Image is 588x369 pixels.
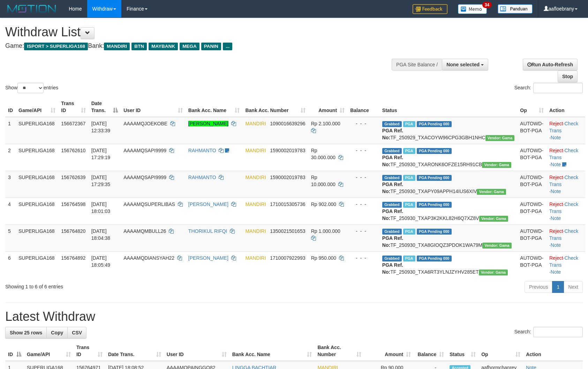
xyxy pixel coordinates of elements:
[549,148,563,153] a: Reject
[551,189,561,194] a: Note
[546,251,585,278] td: · ·
[5,83,58,93] label: Show entries
[245,175,266,180] span: MANDIRI
[379,251,517,278] td: TF_250930_TXA6RT3YLNJZYHV285ET
[229,341,315,361] th: Bank Acc. Name: activate to sort column ascending
[498,4,533,14] img: panduan.png
[564,281,583,293] a: Next
[382,182,403,194] b: PGA Ref. No:
[91,255,111,268] span: [DATE] 18:05:49
[533,327,583,337] input: Search:
[121,97,186,117] th: User ID: activate to sort column ascending
[551,135,561,140] a: Note
[417,175,452,181] span: PGA Pending
[482,243,512,249] span: Vendor URL: https://trx31.1velocity.biz
[350,254,377,261] div: - - -
[245,228,266,234] span: MANDIRI
[517,224,546,251] td: AUTOWD-BOT-PGA
[549,175,578,187] a: Check Trans
[549,121,563,126] a: Reject
[311,148,336,160] span: Rp 30.000.000
[270,255,305,261] span: Copy 1710007922993 to clipboard
[549,175,563,180] a: Reject
[549,228,578,241] a: Check Trans
[123,175,166,180] span: AAAAMQSAPI9999
[549,201,578,214] a: Check Trans
[61,175,85,180] span: 156762639
[51,330,63,335] span: Copy
[549,148,578,160] a: Check Trans
[517,171,546,198] td: AUTOWD-BOT-PGA
[549,201,563,207] a: Reject
[308,97,347,117] th: Amount: activate to sort column ascending
[403,229,415,235] span: Marked by aafsengchandara
[245,255,266,261] span: MANDIRI
[74,341,105,361] th: Trans ID: activate to sort column ascending
[482,2,492,8] span: 34
[242,97,308,117] th: Bank Acc. Number: activate to sort column ascending
[382,208,403,221] b: PGA Ref. No:
[91,121,111,133] span: [DATE] 12:33:39
[479,270,508,275] span: Vendor URL: https://trx31.1velocity.biz
[382,235,403,248] b: PGA Ref. No:
[546,171,585,198] td: · ·
[5,25,385,39] h1: Withdraw List
[311,228,340,234] span: Rp 1.000.000
[382,148,402,154] span: Grabbed
[558,71,578,82] a: Stop
[24,43,88,50] span: ISPORT > SUPERLIGA168
[5,224,16,251] td: 5
[446,62,480,67] span: None selected
[188,255,228,261] a: [PERSON_NAME]
[67,327,86,339] a: CSV
[270,175,305,180] span: Copy 1590002019783 to clipboard
[5,280,240,290] div: Showing 1 to 6 of 6 entries
[546,144,585,171] td: · ·
[91,201,111,214] span: [DATE] 18:01:03
[417,256,452,261] span: PGA Pending
[447,341,478,361] th: Status: activate to sort column ascending
[91,148,111,160] span: [DATE] 17:29:19
[551,269,561,275] a: Note
[417,229,452,235] span: PGA Pending
[123,228,166,234] span: AAAAMQMBULL26
[546,224,585,251] td: · ·
[403,121,415,127] span: Marked by aafsengchandara
[549,255,563,261] a: Reject
[311,201,336,207] span: Rp 902.000
[5,144,16,171] td: 2
[350,174,377,181] div: - - -
[552,281,564,293] a: 1
[517,97,546,117] th: Op: activate to sort column ascending
[149,43,178,50] span: MAYBANK
[245,201,266,207] span: MANDIRI
[311,255,336,261] span: Rp 950.000
[24,341,74,361] th: Game/API: activate to sort column ascending
[5,327,47,339] a: Show 25 rows
[549,121,578,133] a: Check Trans
[5,310,583,324] h1: Latest Withdraw
[350,201,377,208] div: - - -
[201,43,221,50] span: PANIN
[525,281,552,293] a: Previous
[479,216,508,222] span: Vendor URL: https://trx31.1velocity.biz
[61,201,85,207] span: 156764598
[315,341,364,361] th: Bank Acc. Number: activate to sort column ascending
[123,121,167,126] span: AAAAMQJOEKOBE
[16,224,58,251] td: SUPERLIGA168
[382,256,402,261] span: Grabbed
[91,228,111,241] span: [DATE] 18:04:38
[478,341,523,361] th: Op: activate to sort column ascending
[551,162,561,167] a: Note
[417,202,452,208] span: PGA Pending
[180,43,199,50] span: MEGA
[382,155,403,167] b: PGA Ref. No:
[403,256,415,261] span: Marked by aafsengchandara
[72,330,82,335] span: CSV
[382,262,403,275] b: PGA Ref. No:
[91,175,111,187] span: [DATE] 17:29:35
[16,171,58,198] td: SUPERLIGA168
[379,144,517,171] td: TF_250930_TXARONK6OFZE15RH91CB
[5,97,16,117] th: ID
[517,117,546,144] td: AUTOWD-BOT-PGA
